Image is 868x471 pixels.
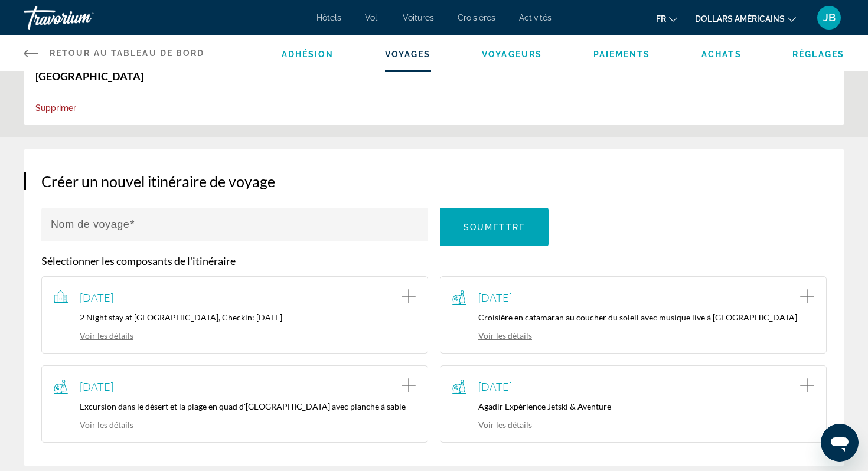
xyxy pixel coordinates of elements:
button: Add item to trip [800,289,814,306]
p: 2 Night stay at [GEOGRAPHIC_DATA], Checkin: [DATE] [54,312,416,322]
span: [DATE] [80,380,113,393]
a: Voir les détails [452,420,532,430]
button: Add item to trip [402,289,416,306]
a: Hôtels [316,13,341,22]
button: Soumettre [440,208,549,246]
a: Voyageurs [482,50,542,59]
button: Add item to trip [800,378,814,395]
a: Paiements [593,50,651,59]
button: Menu utilisateur [814,5,844,30]
a: Croisières [458,13,495,22]
a: Travorium [24,2,142,33]
span: [DATE] [80,291,113,304]
a: Adhésion [282,50,334,59]
font: JB [823,11,836,24]
button: Add item to trip [402,378,416,395]
a: Voitures [403,13,434,22]
p: Croisière en catamaran au coucher du soleil avec musique live à [GEOGRAPHIC_DATA] [452,312,814,322]
a: Voir les détails [54,331,133,341]
span: [DATE] [478,380,512,393]
a: Activités [519,13,552,22]
a: Retour au tableau de bord [24,35,205,71]
span: Soumettre [464,223,525,232]
span: [DATE] [478,291,512,304]
a: Achats [701,50,742,59]
font: fr [656,14,666,24]
a: Vol. [365,13,379,22]
a: [GEOGRAPHIC_DATA] [35,70,143,83]
span: Retour au tableau de bord [50,48,205,58]
iframe: Bouton de lancement de la fenêtre de messagerie [821,424,859,462]
a: Voyages [385,50,431,59]
mat-label: Nom de voyage [51,218,129,230]
button: Changer de devise [695,10,796,27]
a: Réglages [792,50,844,59]
span: Supprimer [35,103,76,113]
button: Changer de langue [656,10,677,27]
p: Agadir Expérience Jetski & Aventure [452,401,814,411]
button: Supprimer [35,103,76,113]
font: dollars américains [695,14,785,24]
p: Sélectionner les composants de l'itinéraire [41,254,827,267]
h3: Créer un nouvel itinéraire de voyage [41,172,827,190]
a: Voir les détails [54,420,133,430]
p: Excursion dans le désert et la plage en quad d'[GEOGRAPHIC_DATA] avec planche à sable [54,401,416,411]
a: Voir les détails [452,331,532,341]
